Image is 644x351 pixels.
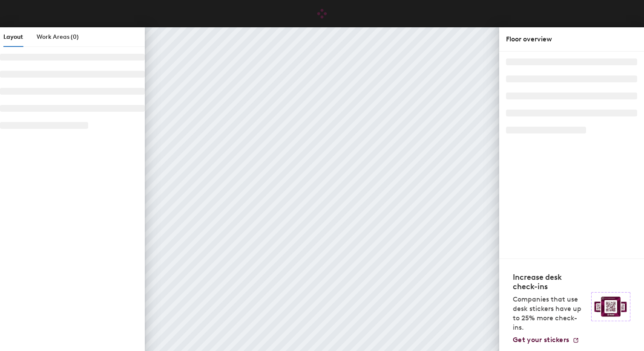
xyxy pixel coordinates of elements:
[513,336,579,344] a: Get your stickers
[3,33,23,41] span: Layout
[513,295,586,332] p: Companies that use desk stickers have up to 25% more check-ins.
[513,273,586,291] h4: Increase desk check-ins
[506,34,637,44] div: Floor overview
[591,292,630,321] img: Sticker logo
[37,33,79,41] span: Work Areas (0)
[513,336,569,344] span: Get your stickers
